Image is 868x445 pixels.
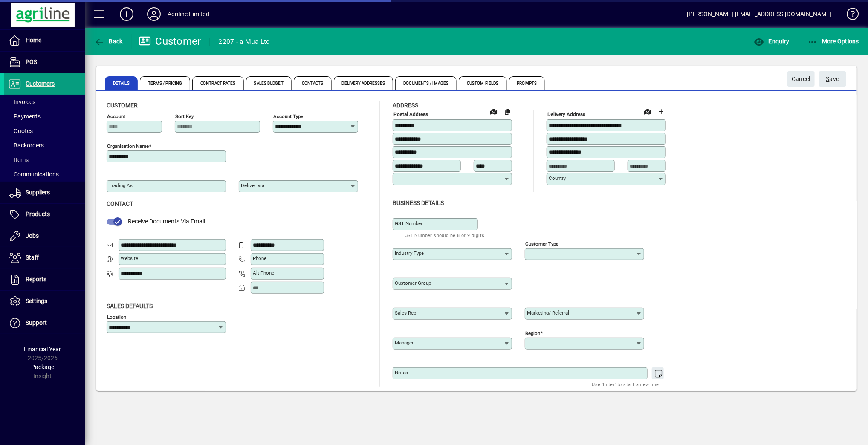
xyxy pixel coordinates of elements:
[26,211,50,217] span: Products
[192,76,243,90] span: Contract Rates
[395,370,408,376] mat-label: Notes
[525,330,540,336] mat-label: Region
[107,200,133,207] span: Contact
[4,247,85,269] a: Staff
[140,6,168,22] button: Profile
[807,38,859,45] span: More Options
[219,35,270,49] div: 2207 - a Mua Ltd
[334,76,393,90] span: Delivery Addresses
[24,346,61,353] span: Financial Year
[754,38,789,45] span: Enquiry
[4,204,85,225] a: Products
[393,199,444,206] span: Business details
[94,38,123,45] span: Back
[487,104,501,118] a: View on map
[109,182,133,188] mat-label: Trading as
[405,230,485,240] mat-hint: GST Number should be 8 or 9 digits
[395,220,422,226] mat-label: GST Number
[9,171,59,178] span: Communications
[26,319,47,326] span: Support
[139,35,201,48] div: Customer
[294,76,332,90] span: Contacts
[4,182,85,203] a: Suppliers
[9,98,35,105] span: Invoices
[113,6,140,22] button: Add
[273,113,303,119] mat-label: Account Type
[140,76,191,90] span: Terms / Pricing
[4,312,85,334] a: Support
[826,72,839,86] span: ave
[4,291,85,312] a: Settings
[253,255,266,261] mat-label: Phone
[9,113,41,120] span: Payments
[107,102,138,109] span: Customer
[549,175,566,181] mat-label: Country
[592,379,659,389] mat-hint: Use 'Enter' to start a new line
[826,75,830,82] span: S
[26,232,39,239] span: Jobs
[752,34,791,49] button: Enquiry
[26,80,55,87] span: Customers
[4,167,85,182] a: Communications
[175,113,194,119] mat-label: Sort key
[107,303,153,309] span: Sales defaults
[4,95,85,109] a: Invoices
[9,142,44,149] span: Backorders
[787,71,815,87] button: Cancel
[26,276,46,283] span: Reports
[26,254,39,261] span: Staff
[107,143,149,149] mat-label: Organisation name
[4,269,85,290] a: Reports
[395,310,416,316] mat-label: Sales rep
[31,364,54,370] span: Package
[26,37,41,43] span: Home
[107,314,126,320] mat-label: Location
[527,310,569,316] mat-label: Marketing/ Referral
[393,102,418,109] span: Address
[509,76,545,90] span: Prompts
[4,225,85,247] a: Jobs
[168,7,209,21] div: Agriline Limited
[4,124,85,138] a: Quotes
[687,7,832,21] div: [PERSON_NAME] [EMAIL_ADDRESS][DOMAIN_NAME]
[9,127,33,134] span: Quotes
[4,153,85,167] a: Items
[26,58,37,65] span: POS
[92,34,125,49] button: Back
[105,76,138,90] span: Details
[26,189,50,196] span: Suppliers
[819,71,846,87] button: Save
[395,250,424,256] mat-label: Industry type
[4,30,85,51] a: Home
[26,298,47,304] span: Settings
[241,182,264,188] mat-label: Deliver via
[395,280,431,286] mat-label: Customer group
[501,105,514,118] button: Copy to Delivery address
[107,113,125,119] mat-label: Account
[395,340,414,346] mat-label: Manager
[525,240,558,246] mat-label: Customer type
[4,52,85,73] a: POS
[4,109,85,124] a: Payments
[792,72,810,86] span: Cancel
[85,34,132,49] app-page-header-button: Back
[805,34,862,49] button: More Options
[459,76,506,90] span: Custom Fields
[654,105,668,118] button: Choose address
[121,255,138,261] mat-label: Website
[9,156,29,163] span: Items
[128,218,205,225] span: Receive Documents Via Email
[4,138,85,153] a: Backorders
[395,76,457,90] span: Documents / Images
[253,270,274,276] mat-label: Alt Phone
[840,2,857,29] a: Knowledge Base
[246,76,292,90] span: Sales Budget
[641,104,654,118] a: View on map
